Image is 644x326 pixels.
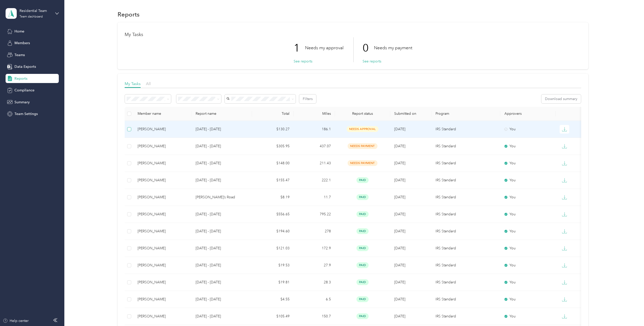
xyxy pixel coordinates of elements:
div: You [504,280,552,285]
div: You [504,263,552,268]
span: [DATE] [394,280,405,284]
span: [DATE] [394,263,405,267]
span: [DATE] [394,161,405,165]
td: IRS Standard [431,257,500,274]
td: IRS Standard [431,155,500,172]
span: Home [14,29,24,34]
p: IRS Standard [435,297,496,302]
p: IRS Standard [435,280,496,285]
p: IRS Standard [435,160,496,166]
div: [PERSON_NAME] [138,177,187,183]
div: [PERSON_NAME] [138,314,187,319]
span: [DATE] [394,229,405,233]
span: Team Settings [14,111,38,117]
p: IRS Standard [435,143,496,149]
div: [PERSON_NAME] [138,263,187,268]
p: [DATE] - [DATE] [196,143,248,149]
div: [PERSON_NAME] [138,246,187,251]
div: [PERSON_NAME] [138,297,187,302]
div: [PERSON_NAME] [138,194,187,200]
div: You [504,177,552,183]
td: $4.55 [252,291,293,308]
button: See reports [363,59,381,64]
td: $556.65 [252,206,293,223]
span: Teams [14,52,25,58]
td: $155.47 [252,172,293,189]
span: paid [356,177,369,183]
td: 11.7 [294,189,335,206]
td: 795.22 [294,206,335,223]
span: paid [356,262,369,268]
p: IRS Standard [435,314,496,319]
p: [DATE] - [DATE] [196,280,248,285]
td: IRS Standard [431,138,500,155]
div: [PERSON_NAME] [138,280,187,285]
span: paid [356,279,369,285]
div: Total [256,111,289,116]
div: Team dashboard [20,15,43,18]
span: Report status [339,111,386,116]
div: Member name [138,111,187,116]
p: IRS Standard [435,246,496,251]
p: [DATE] - [DATE] [196,126,248,132]
div: You [504,143,552,149]
div: You [504,297,552,302]
td: IRS Standard [431,172,500,189]
span: paid [356,194,369,200]
td: 222.1 [294,172,335,189]
p: [DATE] - [DATE] [196,160,248,166]
td: $305.95 [252,138,293,155]
span: paid [356,228,369,234]
td: IRS Standard [431,274,500,291]
div: Miles [298,111,331,116]
td: $105.49 [252,308,293,325]
span: paid [356,211,369,217]
div: [PERSON_NAME] [138,229,187,234]
span: [DATE] [394,297,405,301]
span: [DATE] [394,314,405,318]
td: $148.00 [252,155,293,172]
th: Member name [134,107,192,121]
td: 150.7 [294,308,335,325]
div: You [504,126,552,132]
div: You [504,194,552,200]
td: $194.60 [252,223,293,240]
span: [DATE] [394,195,405,199]
iframe: Everlance-gr Chat Button Frame [616,298,644,326]
span: paid [356,245,369,251]
td: 211.43 [294,155,335,172]
p: IRS Standard [435,263,496,268]
button: Filters [299,94,316,103]
span: needs payment [348,143,377,149]
p: [DATE] - [DATE] [196,263,248,268]
td: 6.5 [294,291,335,308]
th: Program [431,107,500,121]
p: [DATE] - [DATE] [196,297,248,302]
div: You [504,246,552,251]
div: You [504,211,552,217]
span: Summary [14,100,30,105]
span: needs payment [348,160,377,166]
h1: Reports [118,12,140,17]
td: IRS Standard [431,121,500,138]
span: [DATE] [394,144,405,148]
p: Needs my approval [305,45,344,51]
td: 28.3 [294,274,335,291]
span: All [146,81,151,86]
span: Members [14,40,30,46]
div: You [504,229,552,234]
div: [PERSON_NAME] [138,211,187,217]
td: IRS Standard [431,308,500,325]
p: [DATE] - [DATE] [196,177,248,183]
td: 27.9 [294,257,335,274]
h1: My Tasks [125,32,581,37]
p: Needs my payment [374,45,412,51]
p: IRS Standard [435,177,496,183]
span: Data Exports [14,64,36,69]
div: Residential Team [20,8,51,13]
p: [PERSON_NAME]’s Road [196,194,248,200]
div: [PERSON_NAME] [138,143,187,149]
td: $8.19 [252,189,293,206]
p: [DATE] - [DATE] [196,229,248,234]
th: Report name [192,107,252,121]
